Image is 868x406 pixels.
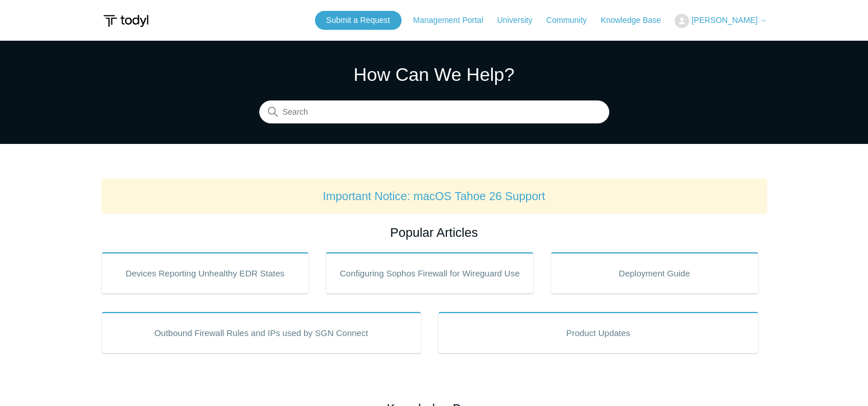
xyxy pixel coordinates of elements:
[675,14,766,28] button: [PERSON_NAME]
[323,190,546,202] a: Important Notice: macOS Tahoe 26 Support
[102,223,767,242] h2: Popular Articles
[413,14,495,26] a: Management Portal
[102,252,309,294] a: Devices Reporting Unhealthy EDR States
[326,252,534,294] a: Configuring Sophos Firewall for Wireguard Use
[551,252,758,294] a: Deployment Guide
[102,10,150,32] img: Todyl Support Center Help Center home page
[691,15,757,25] span: [PERSON_NAME]
[601,14,672,26] a: Knowledge Base
[546,14,598,26] a: Community
[259,101,609,124] input: Search
[259,61,609,88] h1: How Can We Help?
[438,312,758,353] a: Product Updates
[315,11,402,30] a: Submit a Request
[497,14,543,26] a: University
[102,312,422,353] a: Outbound Firewall Rules and IPs used by SGN Connect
